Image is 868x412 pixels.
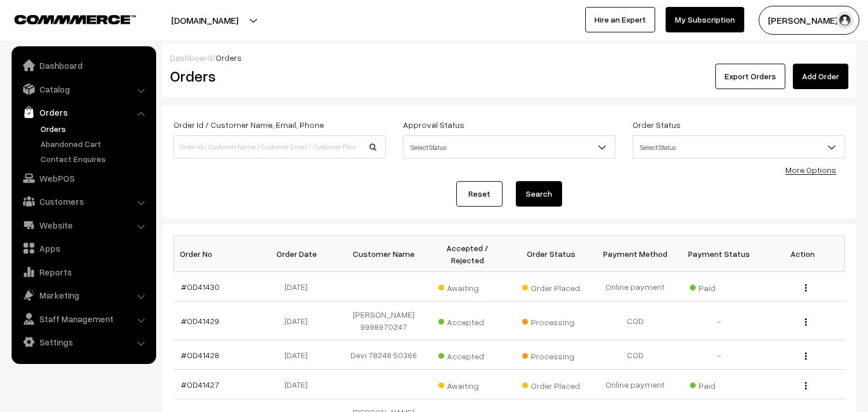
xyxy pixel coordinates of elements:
td: Devi 78248 50366 [342,340,426,370]
th: Accepted / Rejected [426,236,509,272]
a: Apps [14,238,152,259]
th: Order Status [509,236,593,272]
th: Customer Name [342,236,426,272]
span: Processing [522,347,580,362]
button: [DOMAIN_NAME] [131,6,279,35]
label: Approval Status [403,119,464,131]
span: Select Status [633,137,844,157]
a: Orders [38,123,152,135]
input: Order Id / Customer Name / Customer Email / Customer Phone [173,135,386,159]
a: Reports [14,262,152,282]
a: #OD41429 [181,316,219,326]
img: Menu [805,284,807,292]
img: COMMMERCE [14,15,136,24]
span: Paid [690,279,748,294]
a: Settings [14,332,152,352]
span: Accepted [438,313,496,328]
button: Export Orders [715,64,785,89]
td: [DATE] [258,340,342,370]
div: / [170,51,848,64]
span: Paid [690,377,748,392]
a: Website [14,215,152,236]
span: Accepted [438,347,496,362]
a: Hire an Expert [585,7,655,32]
label: Order Status [633,119,681,131]
button: [PERSON_NAME] s… [759,6,859,35]
a: Staff Management [14,308,152,329]
td: COD [593,340,677,370]
a: Dashboard [170,53,212,62]
a: #OD41430 [181,282,220,292]
th: Payment Method [593,236,677,272]
td: [DATE] [258,370,342,399]
a: Abandoned Cart [38,138,152,150]
img: Menu [805,352,807,360]
a: My Subscription [666,7,744,32]
span: Awaiting [438,377,496,392]
td: Online payment [593,272,677,301]
td: [PERSON_NAME] 9998970247 [342,301,426,340]
td: - [677,340,761,370]
a: Catalog [14,79,152,100]
a: #OD41427 [181,380,219,389]
span: Order Placed [522,279,580,294]
a: Marketing [14,285,152,306]
button: Search [516,181,562,207]
td: Online payment [593,370,677,399]
th: Order Date [258,236,342,272]
span: Select Status [404,137,615,157]
label: Order Id / Customer Name, Email, Phone [173,119,324,131]
span: Orders [216,53,242,62]
a: Orders [14,102,152,123]
td: COD [593,301,677,340]
td: [DATE] [258,301,342,340]
span: Select Status [633,135,845,159]
th: Payment Status [677,236,761,272]
a: Add Order [793,64,848,89]
a: More Options [785,165,836,175]
a: WebPOS [14,168,152,189]
a: Customers [14,191,152,212]
span: Order Placed [522,377,580,392]
th: Order No [174,236,258,272]
td: - [677,301,761,340]
span: Awaiting [438,279,496,294]
a: Contact Enquires [38,153,152,165]
a: Reset [456,181,503,207]
img: Menu [805,318,807,326]
img: user [836,12,854,29]
h2: Orders [170,67,385,85]
a: Dashboard [14,55,152,76]
a: COMMMERCE [14,12,116,25]
th: Action [761,236,845,272]
span: Select Status [403,135,615,159]
span: Processing [522,313,580,328]
img: Menu [805,382,807,389]
a: #OD41428 [181,350,219,360]
td: [DATE] [258,272,342,301]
